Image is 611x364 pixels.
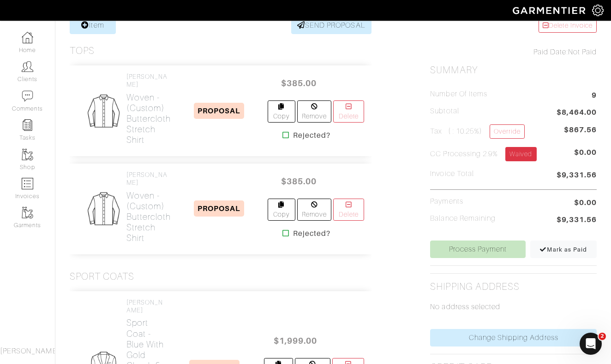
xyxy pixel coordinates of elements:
a: Change Shipping Address [430,329,597,346]
h2: Shipping Address [430,281,520,293]
h4: [PERSON_NAME] [126,73,171,88]
strong: Rejected? [293,130,330,141]
a: Copy [268,199,295,221]
img: garments-icon-b7da505a4dc4fd61783c78ac3ca0ef83fa9d6f193b1c9dc38574b1d14d53ca28.png [22,207,33,218]
h2: Woven - (Custom) Buttercloth stretch Shirt [126,92,171,145]
span: $1,999.00 [268,331,323,351]
span: Paid Date: [533,48,568,56]
h5: Subtotal [430,107,459,116]
iframe: Intercom live chat [580,333,602,355]
a: SEND PROPOSAL [291,17,371,34]
p: No address selected [430,301,597,312]
h5: CC Processing 2.9% [430,147,536,161]
h3: Tops [70,45,95,57]
div: Not Paid [430,47,597,58]
span: PROPOSAL [194,200,244,217]
a: Delete Invoice [539,18,597,33]
h5: Tax ( : 10.25%) [430,124,524,139]
span: 9 [592,90,597,102]
h5: Payments [430,197,463,206]
a: Override [490,124,524,139]
h5: Invoice Total [430,170,474,178]
img: garments-icon-b7da505a4dc4fd61783c78ac3ca0ef83fa9d6f193b1c9dc38574b1d14d53ca28.png [22,149,33,160]
a: [PERSON_NAME] Woven - (Custom)Buttercloth stretch Shirt [126,73,171,145]
img: reminder-icon-8004d30b9f0a5d33ae49ab947aed9ed385cf756f9e5892f1edd6e32f2345188e.png [22,119,33,131]
h3: Sport Coats [70,271,135,282]
a: Item [70,17,116,34]
h5: Number of Items [430,90,487,99]
a: Delete [333,100,364,123]
h5: Balance Remaining [430,214,496,223]
a: Copy [268,100,295,123]
img: garmentier-logo-header-white-b43fb05a5012e4ada735d5af1a66efaba907eab6374d6393d1fbf88cb4ef424d.png [508,2,592,18]
img: orders-icon-0abe47150d42831381b5fb84f609e132dff9fe21cb692f30cb5eec754e2cba89.png [22,178,33,189]
a: Remove [297,100,332,123]
a: [PERSON_NAME] Woven - (Custom)Buttercloth stretch Shirt [126,171,171,243]
a: Process Payment [430,241,525,258]
h2: Woven - (Custom) Buttercloth stretch Shirt [126,190,171,243]
a: Delete [333,199,364,221]
img: Mens_Woven-3af304f0b202ec9cb0a26b9503a50981a6fda5c95ab5ec1cadae0dbe11e5085a.png [84,189,122,228]
span: $385.00 [271,171,327,191]
span: $9,331.56 [557,170,597,182]
span: $385.00 [271,73,327,93]
img: clients-icon-6bae9207a08558b7cb47a8932f037763ab4055f8c8b6bfacd5dc20c3e0201464.png [22,61,33,72]
span: PROPOSAL [194,103,244,119]
span: Mark as Paid [539,246,587,253]
img: Mens_Woven-3af304f0b202ec9cb0a26b9503a50981a6fda5c95ab5ec1cadae0dbe11e5085a.png [84,92,122,130]
img: dashboard-icon-dbcd8f5a0b271acd01030246c82b418ddd0df26cd7fceb0bd07c9910d44c42f6.png [22,32,33,43]
a: Mark as Paid [530,241,597,258]
span: $0.00 [574,197,597,208]
span: $0.00 [574,147,597,165]
span: $867.56 [564,124,597,135]
a: Waived [505,147,536,161]
a: Remove [297,199,332,221]
img: gear-icon-white-bd11855cb880d31180b6d7d6211b90ccbf57a29d726f0c71d8c61bd08dd39cc2.png [592,5,604,16]
span: $8,464.00 [557,107,597,119]
img: comment-icon-a0a6a9ef722e966f86d9cbdc48e553b5cf19dbc54f86b18d962a5391bc8f6eb6.png [22,90,33,102]
h4: [PERSON_NAME] [126,171,171,187]
strong: Rejected? [293,228,330,239]
span: $9,331.56 [557,214,597,227]
span: 2 [599,333,606,340]
h4: [PERSON_NAME] [126,299,165,314]
h2: Summary [430,65,597,76]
